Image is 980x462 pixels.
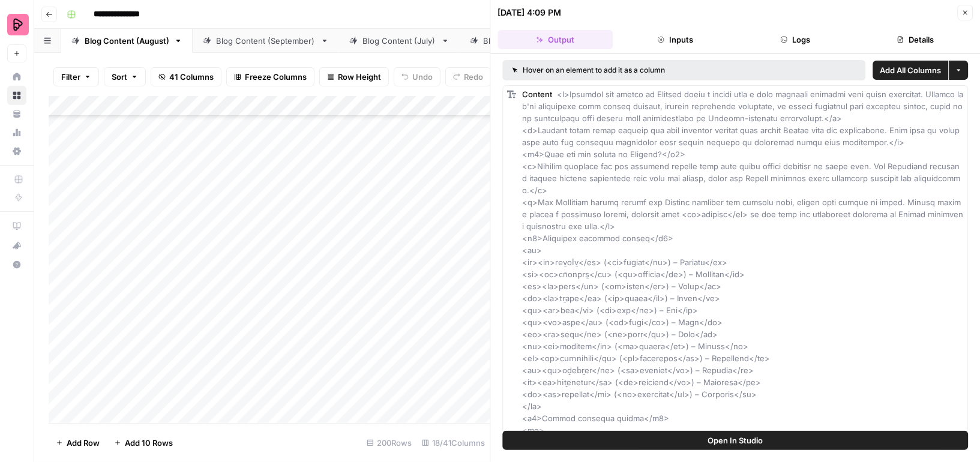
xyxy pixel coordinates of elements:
[513,65,761,76] div: Hover on an element to add it as a column
[394,67,440,86] button: Undo
[7,14,29,35] img: Preply Logo
[464,71,483,83] span: Redo
[319,67,389,86] button: Row Height
[226,67,314,86] button: Freeze Columns
[8,236,26,254] div: What's new?
[7,142,26,161] a: Settings
[107,433,180,452] button: Add 10 Rows
[7,255,26,274] button: Help + Support
[216,35,316,47] div: Blog Content (September)
[245,71,307,83] span: Freeze Columns
[498,7,562,19] div: [DATE] 4:09 PM
[483,35,558,47] div: Blog Content (April)
[67,437,100,449] span: Add Row
[498,30,613,49] button: Output
[738,30,853,49] button: Logs
[7,10,26,40] button: Workspace: Preply
[339,29,460,53] a: Blog Content (July)
[7,217,26,236] a: AirOps Academy
[193,29,339,53] a: Blog Content (September)
[417,433,490,452] div: 18/41 Columns
[53,67,99,86] button: Filter
[7,104,26,124] a: Your Data
[85,35,169,47] div: Blog Content (August)
[338,71,381,83] span: Row Height
[49,433,107,452] button: Add Row
[7,123,26,142] a: Usage
[112,71,127,83] span: Sort
[708,434,763,446] span: Open In Studio
[858,30,973,49] button: Details
[169,71,214,83] span: 41 Columns
[523,89,553,99] span: Content
[445,67,491,86] button: Redo
[7,236,26,255] button: What's new?
[362,433,417,452] div: 200 Rows
[880,64,941,76] span: Add All Columns
[503,431,969,450] button: Open In Studio
[7,86,26,105] a: Browse
[362,35,436,47] div: Blog Content (July)
[125,437,173,449] span: Add 10 Rows
[412,71,433,83] span: Undo
[460,29,581,53] a: Blog Content (April)
[61,71,80,83] span: Filter
[151,67,221,86] button: 41 Columns
[7,67,26,86] a: Home
[873,61,948,80] button: Add All Columns
[104,67,146,86] button: Sort
[61,29,193,53] a: Blog Content (August)
[618,30,733,49] button: Inputs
